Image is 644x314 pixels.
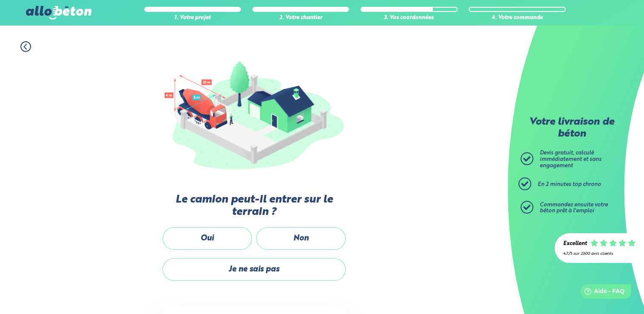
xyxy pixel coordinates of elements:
[568,281,635,305] iframe: Help widget launcher
[469,15,566,21] div: 4. Votre commande
[160,194,348,219] label: Le camion peut-il entrer sur le terrain ?
[361,15,458,21] div: 3. Vos coordonnées
[163,258,346,281] label: Je ne sais pas
[144,15,241,21] div: 1. Votre projet
[252,15,349,21] div: 2. Votre chantier
[26,6,92,20] img: allobéton
[163,227,252,250] label: Oui
[256,227,346,250] label: Non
